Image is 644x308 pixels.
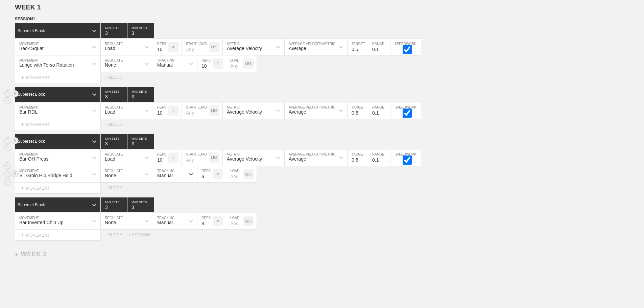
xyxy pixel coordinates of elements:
[15,230,101,241] div: MOVEMENT
[226,166,243,182] input: Any
[157,173,173,178] div: Manual
[227,156,262,162] div: Average Velocity
[105,220,116,225] div: None
[245,172,252,176] p: LBS
[105,173,116,178] div: None
[21,185,24,191] span: +
[21,232,24,238] span: +
[105,233,128,237] div: + BLOCK
[19,109,38,115] div: Bar RDL
[227,46,262,51] div: Average Velocity
[289,156,306,162] div: Average
[172,156,174,160] p: #
[522,230,644,308] iframe: Chat Widget
[128,233,156,237] div: + SESSION
[18,28,45,33] div: Superset Block
[15,3,41,11] span: WEEK 1
[245,219,252,223] p: LBS
[245,62,252,66] p: LBS
[19,46,44,51] div: Back Squat
[105,75,128,80] div: + BLOCK
[15,119,101,130] div: MOVEMENT
[19,173,72,178] div: SL Groin Hip Bridge Hold
[226,213,243,229] input: Any
[211,156,218,160] p: LBS
[18,203,45,207] div: Superset Block
[21,74,24,80] span: +
[105,186,128,190] div: + BLOCK
[182,149,209,166] input: Any
[19,220,64,225] div: Bar Inverted Chin Up
[15,17,35,21] span: SESSION 1
[105,62,116,68] div: None
[18,139,45,144] div: Superset Block
[182,102,209,119] input: Any
[157,220,173,225] div: Manual
[227,109,262,115] div: Average Velocity
[127,197,154,212] input: None
[226,55,243,72] input: Any
[127,87,154,102] input: None
[172,45,174,49] p: #
[15,72,101,83] div: MOVEMENT
[19,156,48,162] div: Bar OH Press
[157,62,173,68] div: Manual
[211,45,218,49] p: LBS
[15,250,47,258] div: WEEK 2
[105,109,115,115] div: Load
[105,122,128,127] div: + BLOCK
[105,46,115,51] div: Load
[127,134,154,149] input: None
[127,23,154,38] input: None
[217,172,219,176] p: #
[19,62,74,68] div: Lunge with Torso Rotation
[172,109,174,113] p: #
[21,121,24,127] span: +
[15,252,18,257] span: +
[211,109,218,113] p: LBS
[217,62,219,66] p: #
[289,109,306,115] div: Average
[105,156,115,162] div: Load
[217,219,219,223] p: #
[289,46,306,51] div: Average
[18,92,45,97] div: Superset Block
[182,39,209,55] input: Any
[15,183,101,194] div: MOVEMENT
